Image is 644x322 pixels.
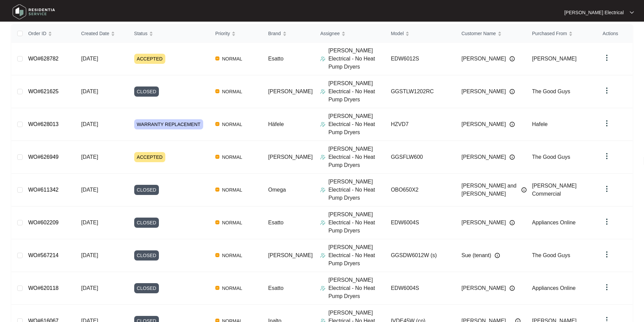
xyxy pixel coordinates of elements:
th: Actions [597,25,633,43]
span: Purchased From [532,30,567,37]
a: WO#628013 [28,121,58,127]
img: Info icon [509,56,515,61]
span: NORMAL [219,120,245,128]
td: EDW6004S [385,272,456,305]
span: [DATE] [81,56,98,61]
img: Vercel Logo [215,286,219,290]
a: WO#602209 [28,220,58,225]
img: Assigner Icon [320,56,326,61]
img: Assigner Icon [320,220,326,225]
td: GGSTLW1202RC [385,75,456,108]
span: NORMAL [219,153,245,161]
img: dropdown arrow [603,152,611,160]
span: [PERSON_NAME] and [PERSON_NAME] [461,182,518,198]
th: Priority [210,25,263,43]
a: WO#567214 [28,252,58,258]
img: dropdown arrow [603,119,611,127]
span: ACCEPTED [134,152,165,162]
span: Assignee [320,30,340,37]
span: [PERSON_NAME] [268,252,313,258]
span: The Good Guys [532,252,570,258]
span: CLOSED [134,86,159,97]
span: [PERSON_NAME] [461,219,506,227]
p: [PERSON_NAME] Electrical - No Heat Pump Dryers [328,47,385,71]
img: residentia service logo [10,2,57,22]
img: Info icon [509,286,515,291]
img: Assigner Icon [320,154,326,160]
img: Vercel Logo [215,253,219,257]
span: Model [391,30,404,37]
span: [PERSON_NAME] [461,120,506,128]
img: Vercel Logo [215,220,219,224]
img: Info icon [509,220,515,225]
span: [DATE] [81,252,98,258]
img: Assigner Icon [320,253,326,258]
img: dropdown arrow [603,86,611,95]
span: Appliances Online [532,220,576,225]
span: CLOSED [134,283,159,293]
img: Vercel Logo [215,188,219,192]
span: [PERSON_NAME] [461,88,506,96]
img: dropdown arrow [603,185,611,193]
span: [DATE] [81,220,98,225]
p: [PERSON_NAME] Electrical - No Heat Pump Dryers [328,210,385,235]
td: EDW6004S [385,206,456,239]
span: [PERSON_NAME] [461,55,506,63]
span: [DATE] [81,121,98,127]
img: Vercel Logo [215,155,219,159]
td: HZVD7 [385,108,456,141]
img: Info icon [509,122,515,127]
a: WO#628782 [28,56,58,61]
span: NORMAL [219,284,245,292]
span: Häfele [268,121,284,127]
p: [PERSON_NAME] Electrical - No Heat Pump Dryers [328,79,385,104]
span: [DATE] [81,187,98,193]
span: The Good Guys [532,89,570,94]
span: NORMAL [219,251,245,259]
span: [DATE] [81,89,98,94]
td: GGSDW6012W (s) [385,239,456,272]
span: CLOSED [134,250,159,261]
p: [PERSON_NAME] Electrical - No Heat Pump Dryers [328,243,385,268]
p: [PERSON_NAME] Electrical - No Heat Pump Dryers [328,178,385,202]
img: Assigner Icon [320,286,326,291]
td: EDW6012S [385,43,456,75]
a: WO#621625 [28,89,58,94]
span: ACCEPTED [134,54,165,64]
span: CLOSED [134,218,159,228]
img: dropdown arrow [603,283,611,291]
img: Vercel Logo [215,89,219,93]
img: dropdown arrow [603,250,611,258]
span: [PERSON_NAME] [268,89,313,94]
span: Priority [215,30,230,37]
img: Info icon [521,187,527,193]
a: WO#611342 [28,187,58,193]
td: GGSFLW600 [385,141,456,174]
span: WARRANTY REPLACEMENT [134,119,203,129]
span: [DATE] [81,154,98,160]
th: Status [129,25,210,43]
p: [PERSON_NAME] Electrical - No Heat Pump Dryers [328,276,385,300]
span: NORMAL [219,186,245,194]
th: Brand [263,25,315,43]
span: [PERSON_NAME] Commercial [532,183,577,197]
span: [PERSON_NAME] [461,153,506,161]
img: Info icon [509,89,515,94]
p: [PERSON_NAME] Electrical - No Heat Pump Dryers [328,145,385,169]
span: Hafele [532,121,548,127]
th: Purchased From [527,25,597,43]
span: Esatto [268,56,283,61]
a: WO#626949 [28,154,58,160]
span: Status [134,30,148,37]
span: Esatto [268,285,283,291]
img: dropdown arrow [630,11,634,14]
img: Vercel Logo [215,56,219,60]
img: Assigner Icon [320,187,326,193]
span: Appliances Online [532,285,576,291]
img: Vercel Logo [215,122,219,126]
span: Created Date [81,30,109,37]
span: [PERSON_NAME] [461,284,506,292]
span: NORMAL [219,219,245,227]
span: The Good Guys [532,154,570,160]
span: [DATE] [81,285,98,291]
